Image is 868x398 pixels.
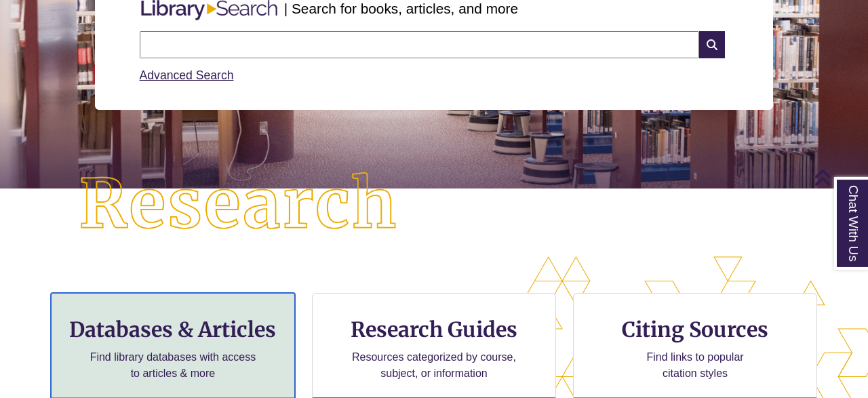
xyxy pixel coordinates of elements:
a: Advanced Search [140,68,234,82]
a: Back to Top [814,168,865,186]
p: Resources categorized by course, subject, or information [346,349,523,382]
h3: Research Guides [323,317,545,342]
p: Find links to popular citation styles [629,349,762,382]
p: Find library databases with access to articles & more [85,349,262,382]
img: Research [43,137,434,273]
i: Search [699,31,725,58]
h3: Citing Sources [612,317,778,342]
h3: Databases & Articles [62,317,283,342]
